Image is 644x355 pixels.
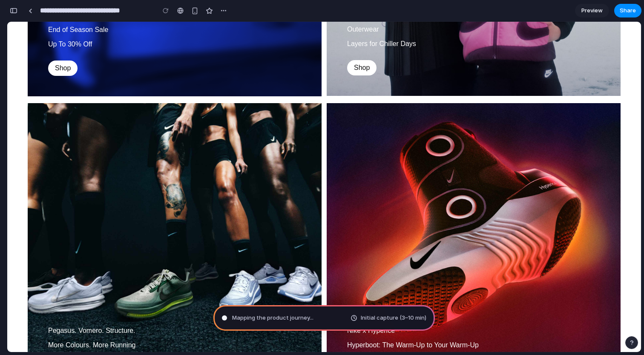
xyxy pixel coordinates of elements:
span: Preview [581,6,603,15]
span: Share [620,6,636,15]
span: Initial capture (3–10 min) [361,314,426,322]
a: Shop [340,38,369,54]
span: Mapping the product journey ... [232,314,313,322]
button: Share [614,4,641,17]
a: Shop [41,39,70,54]
a: Preview [575,4,609,17]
